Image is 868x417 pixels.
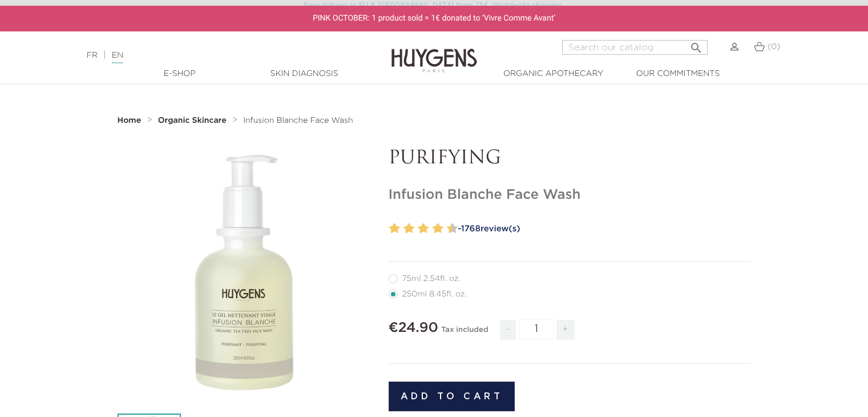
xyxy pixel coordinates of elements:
[449,220,458,237] label: 10
[435,220,443,237] label: 8
[519,319,554,339] input: Quantity
[768,43,780,51] span: (0)
[430,220,434,237] label: 7
[389,321,438,335] span: €24.90
[496,68,611,80] a: Organic Apothecary
[391,30,477,74] img: Huygens
[243,117,353,125] span: Infusion Blanche Face Wash
[387,220,391,237] label: 1
[461,224,481,233] span: 1768
[500,320,516,340] span: -
[556,320,575,340] span: +
[158,117,227,125] strong: Organic Skincare
[118,116,144,125] a: Home
[118,117,142,125] strong: Home
[389,290,481,299] label: 250ml 8.45fl. oz.
[389,382,515,411] button: Add to cart
[445,220,449,237] label: 9
[112,51,123,63] a: EN
[686,37,706,52] button: 
[562,40,708,55] input: Search
[421,220,429,237] label: 6
[689,38,703,51] i: 
[389,187,751,203] h1: Infusion Blanche Face Wash
[621,68,735,80] a: Our commitments
[454,220,751,238] a: -1768review(s)
[243,116,353,125] a: Infusion Blanche Face Wash
[81,49,353,62] div: |
[441,318,488,348] div: Tax included
[401,220,405,237] label: 3
[87,51,98,59] a: FR
[415,220,419,237] label: 5
[406,220,414,237] label: 4
[389,148,751,170] p: PURIFYING
[123,68,237,80] a: E-Shop
[389,274,474,283] label: 75ml 2.54fl. oz.
[247,68,361,80] a: Skin Diagnosis
[391,220,400,237] label: 2
[158,116,229,125] a: Organic Skincare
